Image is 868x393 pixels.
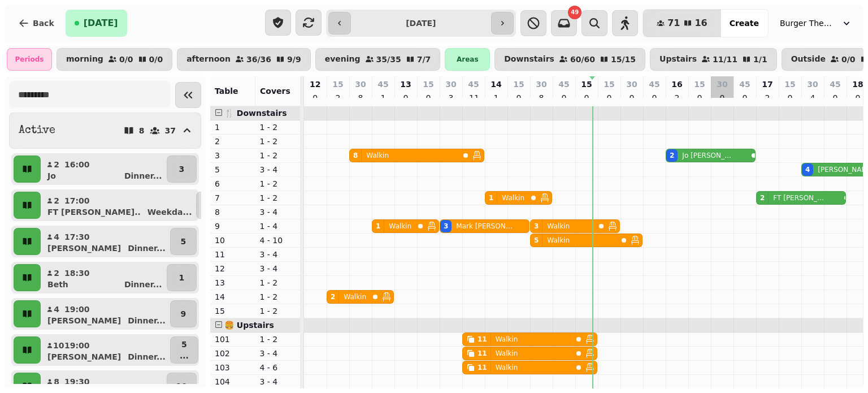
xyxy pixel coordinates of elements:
[401,92,410,103] p: 0
[260,164,296,175] p: 3 - 4
[53,159,60,170] p: 2
[215,164,251,175] p: 5
[43,192,194,219] button: 217:00FT [PERSON_NAME]..Weekda...
[215,291,251,303] p: 14
[760,193,765,202] div: 2
[124,279,162,290] p: Dinner ...
[66,10,127,37] button: [DATE]
[170,300,197,327] button: 9
[215,249,251,260] p: 11
[175,82,201,108] button: Collapse sidebar
[167,156,197,183] button: 3
[366,151,389,160] p: Walkin
[571,10,579,15] span: 49
[762,79,772,90] p: 17
[379,92,388,103] p: 1
[170,336,198,364] button: 5...
[43,264,164,291] button: 218:30BethDinner...
[695,19,707,28] span: 16
[47,351,121,362] p: [PERSON_NAME]
[215,150,251,161] p: 3
[260,136,296,147] p: 1 - 2
[547,222,570,231] p: Walkin
[177,48,311,71] button: afternoon36/369/9
[186,55,231,64] p: afternoon
[260,277,296,288] p: 1 - 2
[215,122,251,133] p: 1
[376,55,401,63] p: 35 / 35
[478,363,487,372] div: 11
[611,55,636,63] p: 15 / 15
[215,362,251,373] p: 103
[377,79,388,90] p: 45
[353,151,358,160] div: 8
[682,151,734,160] p: Jo [PERSON_NAME]
[215,87,238,96] span: Table
[730,19,759,27] span: Create
[807,79,818,90] p: 30
[260,291,296,303] p: 1 - 2
[581,79,592,90] p: 15
[784,79,795,90] p: 15
[558,79,569,90] p: 45
[376,222,380,231] div: 1
[43,336,168,364] button: 1019:00[PERSON_NAME]Dinner...
[47,279,68,290] p: Beth
[417,55,431,63] p: 7 / 7
[176,381,187,392] p: 10
[780,18,836,29] span: Burger Theory
[740,92,749,103] p: 0
[260,362,296,373] p: 4 - 6
[333,92,342,103] p: 2
[478,335,487,344] div: 11
[456,222,514,231] p: Mark [PERSON_NAME]
[215,305,251,317] p: 15
[224,109,287,118] span: 🍴 Downstairs
[19,123,55,139] h2: Active
[33,19,54,27] span: Back
[852,79,863,90] p: 18
[53,376,60,387] p: 8
[763,92,772,103] p: 2
[805,165,810,174] div: 4
[215,178,251,189] p: 6
[260,150,296,161] p: 1 - 2
[808,92,817,103] p: 4
[650,92,659,103] p: 0
[718,92,727,103] p: 0
[721,10,768,37] button: Create
[604,79,614,90] p: 15
[344,292,366,301] p: Walkin
[260,122,296,133] p: 1 - 2
[196,192,221,219] button: 7
[215,192,251,204] p: 7
[513,79,524,90] p: 15
[128,243,166,254] p: Dinner ...
[389,222,411,231] p: Walkin
[179,163,184,175] p: 3
[53,195,60,206] p: 2
[853,92,862,103] p: 0
[260,376,296,387] p: 3 - 4
[215,221,251,232] p: 9
[165,127,176,135] p: 37
[64,159,90,170] p: 16:00
[582,92,591,103] p: 0
[66,55,103,64] p: morning
[649,79,659,90] p: 45
[670,151,674,160] div: 2
[139,127,145,135] p: 8
[672,92,682,103] p: 2
[43,156,164,183] button: 216:00JoDinner...
[445,79,456,90] p: 30
[713,55,737,63] p: 11 / 11
[310,79,320,90] p: 12
[496,335,518,344] p: Walkin
[489,193,493,202] div: 1
[355,79,366,90] p: 30
[356,92,365,103] p: 8
[43,300,168,327] button: 419:00[PERSON_NAME]Dinner...
[791,55,826,64] p: Outside
[215,376,251,387] p: 104
[547,236,570,245] p: Walkin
